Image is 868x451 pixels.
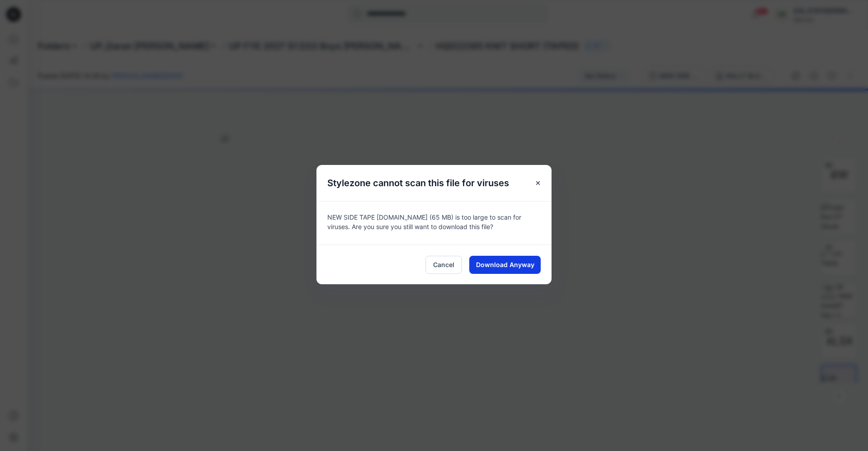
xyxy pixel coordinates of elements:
div: NEW SIDE TAPE [DOMAIN_NAME] (65 MB) is too large to scan for viruses. Are you sure you still want... [316,201,552,244]
button: Close [530,175,546,191]
span: Cancel [433,260,454,269]
h5: Stylezone cannot scan this file for viruses [316,165,520,201]
span: Download Anyway [476,260,534,269]
button: Cancel [425,256,462,274]
button: Download Anyway [469,256,541,274]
